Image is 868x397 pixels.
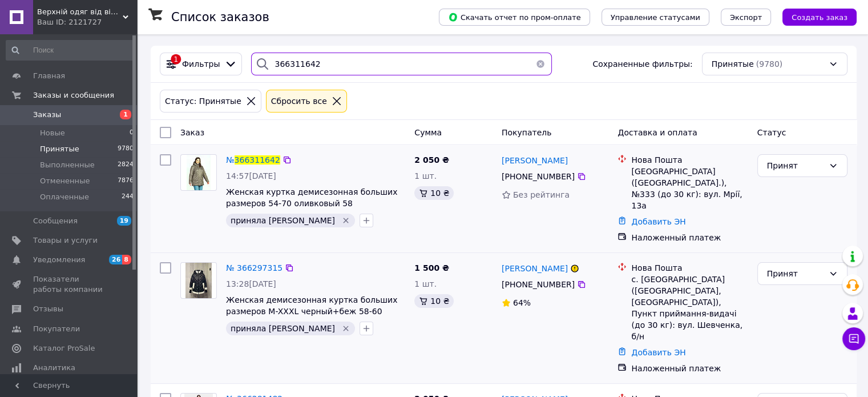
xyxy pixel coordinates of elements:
span: Статус [757,128,786,137]
span: (9780) [756,59,783,69]
span: 26 [109,255,122,264]
a: [PERSON_NAME] [502,263,568,274]
span: 8 [122,255,131,264]
span: Сумма [414,128,442,137]
a: Женская куртка демисезонная больших размеров 54-70 оливковый 58 [226,187,397,208]
span: 244 [122,192,134,202]
span: Создать заказ [792,13,847,22]
div: с. [GEOGRAPHIC_DATA] ([GEOGRAPHIC_DATA], [GEOGRAPHIC_DATA]), Пункт приймання-видачі (до 30 кг): в... [631,274,748,342]
div: 10 ₴ [414,294,454,308]
span: [PERSON_NAME] [502,156,568,165]
span: Новые [40,128,65,138]
span: Сообщения [33,216,78,226]
span: Принятые [40,144,79,154]
span: 14:57[DATE] [226,171,276,181]
span: Выполненные [40,160,95,170]
span: 1 [120,110,131,119]
span: Каталог ProSale [33,343,95,354]
span: Отзывы [33,304,63,314]
a: Создать заказ [771,12,857,21]
span: Покупатель [502,128,552,137]
button: Скачать отчет по пром-оплате [439,9,590,26]
span: Скачать отчет по пром-оплате [448,12,581,22]
span: 1 шт. [414,279,437,288]
div: Наложенный платеж [631,363,748,374]
span: приняла [PERSON_NAME] [231,324,335,333]
span: Экспорт [730,13,762,22]
span: 7876 [118,176,134,186]
button: Очистить [529,53,552,75]
div: Статус: Принятые [163,95,244,107]
span: 0 [130,128,134,138]
a: № 366297315 [226,263,282,272]
span: Фильтры [182,58,220,70]
span: Управление статусами [611,13,700,22]
a: Добавить ЭН [631,217,685,226]
button: Создать заказ [782,9,857,26]
a: №366311642 [226,155,280,165]
a: Фото товару [180,154,217,191]
span: 13:28[DATE] [226,279,276,288]
div: Принят [767,267,824,280]
button: Экспорт [721,9,771,26]
div: Наложенный платеж [631,232,748,243]
span: Показатели работы компании [33,274,106,295]
span: 1 500 ₴ [414,263,449,272]
input: Поиск по номеру заказа, ФИО покупателя, номеру телефона, Email, номеру накладной [251,53,552,75]
span: Принятые [712,58,754,70]
span: Главная [33,71,65,81]
button: Чат с покупателем [842,327,865,350]
span: 64% [513,298,531,307]
span: Без рейтинга [513,190,570,199]
div: Принят [767,159,824,172]
span: Оплаченные [40,192,89,202]
div: [GEOGRAPHIC_DATA] ([GEOGRAPHIC_DATA].), №333 (до 30 кг): вул. Мрії, 13а [631,166,748,211]
span: Заказ [180,128,204,137]
a: Женская демисезонная куртка больших размеров M-XXXL черный+беж 58-60 [226,295,397,316]
span: [PHONE_NUMBER] [502,280,575,289]
span: 2824 [118,160,134,170]
span: [PHONE_NUMBER] [502,172,575,181]
span: 1 шт. [414,171,437,181]
svg: Удалить метку [341,324,350,333]
span: 9780 [118,144,134,154]
span: Доставка и оплата [617,128,697,137]
div: Нова Пошта [631,262,748,274]
span: приняла [PERSON_NAME] [231,216,335,225]
span: Покупатели [33,324,80,334]
div: Нова Пошта [631,154,748,166]
div: Ваш ID: 2121727 [37,17,137,27]
input: Поиск [6,40,135,61]
svg: Удалить метку [341,216,350,225]
span: Заказы [33,110,61,120]
div: Сбросить все [269,95,329,107]
span: 366311642 [235,155,280,165]
span: Заказы и сообщения [33,90,114,101]
span: № [226,155,235,165]
img: Фото товару [187,155,211,190]
img: Фото товару [185,263,212,298]
a: Фото товару [180,262,217,299]
span: Уведомления [33,255,85,265]
span: Сохраненные фильтры: [592,58,692,70]
div: 10 ₴ [414,186,454,200]
span: [PERSON_NAME] [502,264,568,273]
a: [PERSON_NAME] [502,155,568,166]
span: 2 050 ₴ [414,155,449,165]
button: Управление статусами [601,9,709,26]
span: Отмененные [40,176,90,186]
span: Товары и услуги [33,235,98,246]
span: 19 [117,216,131,226]
h1: Список заказов [171,10,269,24]
span: Верхній одяг від від виробника [37,7,123,17]
a: Добавить ЭН [631,348,685,357]
span: Аналитика [33,363,75,373]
